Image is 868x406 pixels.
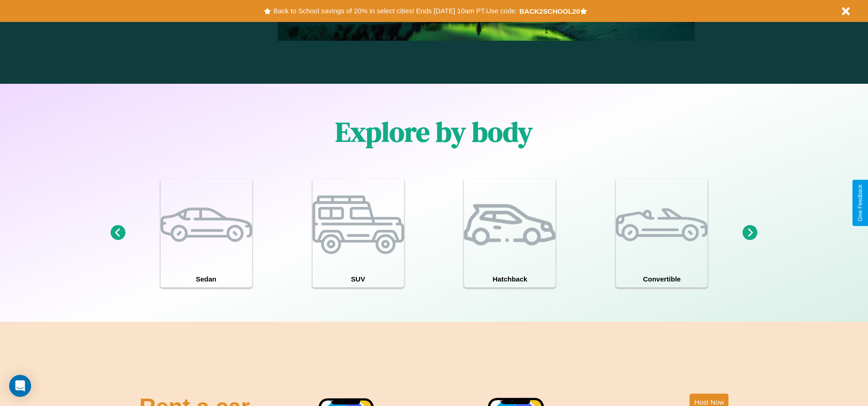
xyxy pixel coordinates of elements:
[9,375,31,397] div: Open Intercom Messenger
[519,7,580,15] b: BACK2SCHOOL20
[313,271,404,287] h4: SUV
[857,184,863,222] div: Give Feedback
[335,113,533,151] h1: Explore by body
[161,271,252,287] h4: Sedan
[616,271,707,287] h4: Convertible
[271,5,519,17] button: Back to School savings of 20% in select cities! Ends [DATE] 10am PT.Use code:
[464,271,555,287] h4: Hatchback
